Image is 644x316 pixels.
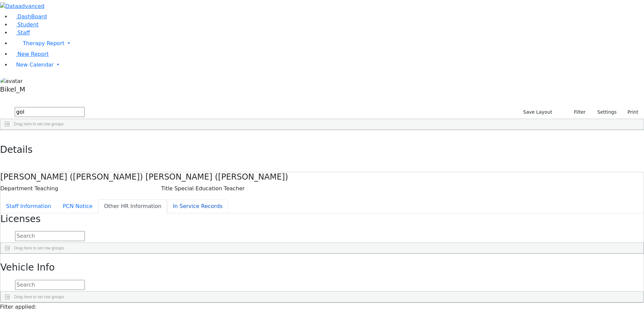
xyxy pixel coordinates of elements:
[0,213,644,225] h3: Licenses
[57,199,98,213] button: PCN Notice
[0,172,644,182] h4: [PERSON_NAME] ([PERSON_NAME]) [PERSON_NAME] ([PERSON_NAME])
[17,13,47,20] span: DashBoard
[17,21,39,28] span: Student
[174,185,245,192] span: Special Education Teacher
[620,107,641,117] button: Print
[11,51,49,57] a: New Report
[11,21,39,28] a: Student
[23,40,64,46] span: Therapy Report
[0,199,57,213] button: Staff Information
[35,185,58,192] span: Teaching
[14,295,64,299] span: Drag here to set row groups
[11,58,644,72] a: New Calendar
[0,262,644,273] h3: Vehicle Info
[589,107,620,117] button: Settings
[16,62,54,68] span: New Calendar
[565,107,589,117] button: Filter
[11,37,644,50] a: Therapy Report
[17,51,49,57] span: New Report
[11,13,47,20] a: DashBoard
[15,231,85,241] input: Search
[15,107,85,117] input: Search
[161,185,173,193] label: Title
[0,185,33,193] label: Department
[17,29,30,36] span: Staff
[15,280,85,290] input: Search
[520,107,555,117] button: Save Layout
[167,199,228,213] button: In Service Records
[11,29,30,36] a: Staff
[14,122,64,126] span: Drag here to set row groups
[98,199,167,213] button: Other HR Information
[14,246,64,250] span: Drag here to set row groups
